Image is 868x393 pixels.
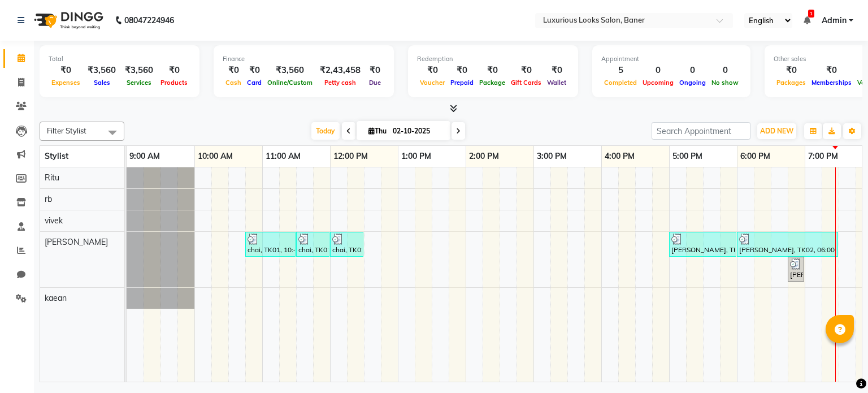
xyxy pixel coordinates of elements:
[789,258,803,280] div: [PERSON_NAME], TK02, 06:45 PM-07:00 PM, Threading - Full Face
[809,64,854,77] div: ₹0
[264,79,315,87] span: Online/Custom
[311,122,340,140] span: Today
[760,127,793,135] span: ADD NEW
[757,123,796,139] button: ADD NEW
[737,148,773,165] a: 6:00 PM
[670,148,705,165] a: 5:00 PM
[49,54,190,64] div: Total
[676,79,709,87] span: Ongoing
[774,79,809,87] span: Packages
[331,234,362,255] div: chai, TK01, 12:00 PM-12:30 PM, Hair Cut - Stylist - [DEMOGRAPHIC_DATA]
[508,79,544,87] span: Gift Cards
[366,127,389,135] span: Thu
[195,148,236,165] a: 10:00 AM
[315,64,365,77] div: ₹2,43,458
[45,151,68,161] span: Stylist
[127,148,163,165] a: 9:00 AM
[602,148,637,165] a: 4:00 PM
[601,64,640,77] div: 5
[366,79,384,87] span: Due
[45,194,52,204] span: rb
[244,64,264,77] div: ₹0
[670,234,735,255] div: [PERSON_NAME], TK02, 05:00 PM-06:00 PM, Hair Cut - Art Director - [DEMOGRAPHIC_DATA]
[640,64,676,77] div: 0
[417,64,448,77] div: ₹0
[264,64,315,77] div: ₹3,560
[805,148,841,165] a: 7:00 PM
[45,237,108,247] span: [PERSON_NAME]
[45,293,67,303] span: kaean
[601,79,640,87] span: Completed
[365,64,385,77] div: ₹0
[738,234,837,255] div: [PERSON_NAME], TK02, 06:00 PM-07:30 PM, Hair Cut - Senior Stylist - [DEMOGRAPHIC_DATA],Hair Cut -...
[246,234,294,255] div: chai, TK01, 10:45 AM-11:30 AM, Hair Cut - Senior Stylist - [DEMOGRAPHIC_DATA]
[45,215,63,226] span: vivek
[244,79,264,87] span: Card
[417,54,569,64] div: Redemption
[544,64,569,77] div: ₹0
[124,5,174,36] b: 08047224946
[389,123,446,140] input: 2025-10-02
[322,79,359,87] span: Petty cash
[29,5,106,36] img: logo
[534,148,570,165] a: 3:00 PM
[47,126,86,135] span: Filter Stylist
[808,10,814,18] span: 1
[466,148,502,165] a: 2:00 PM
[508,64,544,77] div: ₹0
[91,79,113,87] span: Sales
[476,64,508,77] div: ₹0
[83,64,120,77] div: ₹3,560
[45,172,59,183] span: Ritu
[601,54,741,64] div: Appointment
[809,79,854,87] span: Memberships
[223,79,244,87] span: Cash
[331,148,371,165] a: 12:00 PM
[821,348,857,382] iframe: chat widget
[640,79,676,87] span: Upcoming
[448,79,476,87] span: Prepaid
[652,122,750,140] input: Search Appointment
[398,148,434,165] a: 1:00 PM
[448,64,476,77] div: ₹0
[676,64,709,77] div: 0
[158,79,190,87] span: Products
[822,15,847,27] span: Admin
[804,15,810,25] a: 1
[476,79,508,87] span: Package
[774,64,809,77] div: ₹0
[709,64,741,77] div: 0
[223,54,385,64] div: Finance
[544,79,569,87] span: Wallet
[158,64,190,77] div: ₹0
[223,64,244,77] div: ₹0
[120,64,158,77] div: ₹3,560
[124,79,154,87] span: Services
[709,79,741,87] span: No show
[263,148,303,165] a: 11:00 AM
[49,79,83,87] span: Expenses
[49,64,83,77] div: ₹0
[297,234,328,255] div: chai, TK01, 11:30 AM-12:00 PM, Hair Cut - [PERSON_NAME] Trim
[417,79,448,87] span: Voucher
